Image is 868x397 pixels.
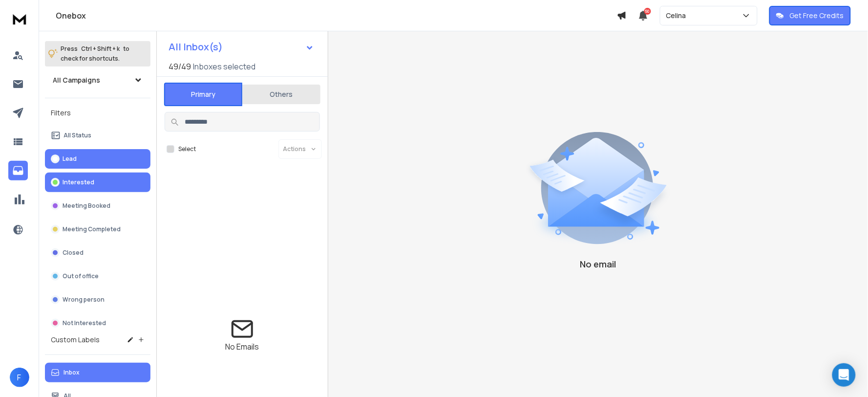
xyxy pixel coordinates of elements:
[580,257,616,271] p: No email
[64,369,80,376] p: Inbox
[193,61,255,72] h3: Inboxes selected
[45,173,150,192] button: Interested
[63,178,94,186] p: Interested
[169,61,191,72] span: 49 / 49
[64,132,91,139] p: All Status
[164,83,242,106] button: Primary
[61,44,129,64] p: Press to check for shortcuts.
[45,126,150,145] button: All Status
[769,6,851,25] button: Get Free Credits
[10,10,29,28] img: logo
[63,249,84,257] p: Closed
[10,368,29,387] button: F
[666,11,690,21] p: Celina
[169,42,223,52] h1: All Inbox(s)
[51,335,100,345] h3: Custom Labels
[63,272,99,280] p: Out of office
[832,363,856,387] div: Open Intercom Messenger
[80,43,121,54] span: Ctrl + Shift + k
[45,149,150,169] button: Lead
[45,196,150,216] button: Meeting Booked
[63,319,106,327] p: Not Interested
[45,363,150,382] button: Inbox
[790,11,844,21] p: Get Free Credits
[63,225,121,233] p: Meeting Completed
[45,106,150,120] h3: Filters
[242,84,320,105] button: Others
[226,341,259,353] p: No Emails
[45,220,150,239] button: Meeting Completed
[178,145,196,153] label: Select
[45,313,150,333] button: Not Interested
[56,10,617,22] h1: Onebox
[53,75,100,85] h1: All Campaigns
[45,266,150,286] button: Out of office
[63,202,110,210] p: Meeting Booked
[63,296,105,304] p: Wrong person
[45,290,150,309] button: Wrong person
[644,8,651,15] span: 50
[45,70,150,90] button: All Campaigns
[45,243,150,263] button: Closed
[161,37,322,57] button: All Inbox(s)
[63,155,77,163] p: Lead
